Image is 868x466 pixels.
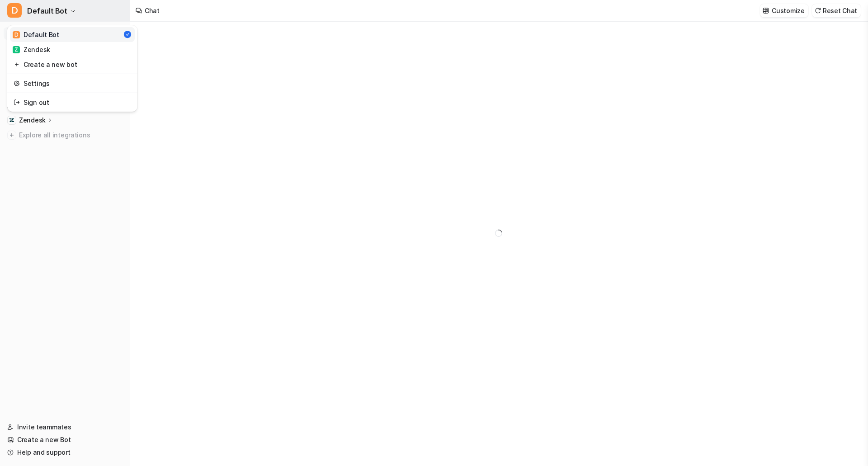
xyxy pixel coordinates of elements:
[7,25,137,112] div: DDefault Bot
[27,5,67,17] span: Default Bot
[14,79,20,88] img: reset
[13,46,20,53] span: Z
[13,31,20,38] span: D
[7,3,22,18] span: D
[13,30,59,39] div: Default Bot
[14,60,20,69] img: reset
[10,76,135,91] a: Settings
[14,98,20,107] img: reset
[10,95,135,110] a: Sign out
[10,57,135,72] a: Create a new bot
[13,45,50,54] div: Zendesk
